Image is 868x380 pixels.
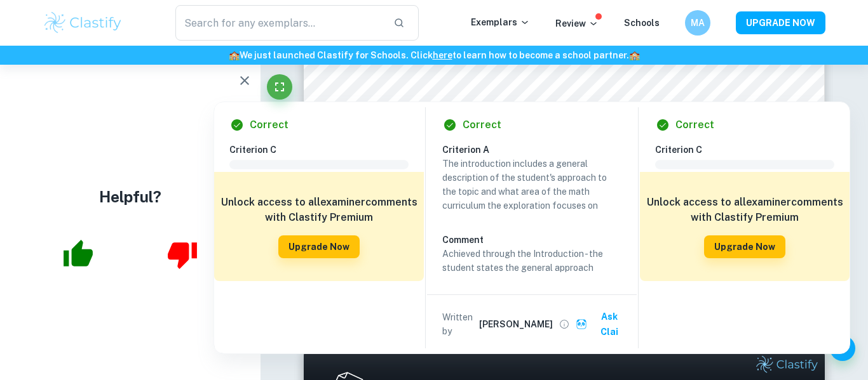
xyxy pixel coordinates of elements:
h6: Criterion C [229,143,419,157]
button: Ask Clai [573,305,632,343]
h6: [PERSON_NAME] [479,317,553,331]
a: here [433,50,452,60]
p: Achieved through the Introduction - the student states the general approach [442,247,621,275]
button: MA [685,10,710,36]
p: Review [555,16,599,30]
p: The introduction includes a general description of the student's approach to the topic and what a... [442,157,621,213]
button: View full profile [555,315,573,333]
h6: Correct [250,117,288,133]
a: Schools [624,18,660,28]
button: Upgrade Now [704,235,785,258]
button: UPGRADE NOW [736,11,825,34]
span: 🏫 [629,50,640,60]
span: 🏫 [229,50,240,60]
h6: We just launched Clastify for Schools. Click to learn how to become a school partner. [3,48,865,62]
h6: MA [691,16,705,30]
h6: Comment [442,233,621,247]
h6: Unlock access to all examiner comments with Clastify Premium [646,195,843,225]
h6: Criterion C [655,143,844,157]
h6: Unlock access to all examiner comments with Clastify Premium [220,195,417,225]
h4: Helpful? [99,185,161,208]
button: Fullscreen [267,74,292,100]
p: Written by [442,310,477,338]
h6: Criterion A [442,143,632,157]
img: clai.svg [576,318,588,331]
h6: Correct [463,117,501,133]
input: Search for any exemplars... [175,5,383,41]
h6: Correct [675,117,714,133]
p: Exemplars [471,15,530,29]
button: Upgrade Now [278,235,360,258]
img: Clastify logo [43,10,123,36]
